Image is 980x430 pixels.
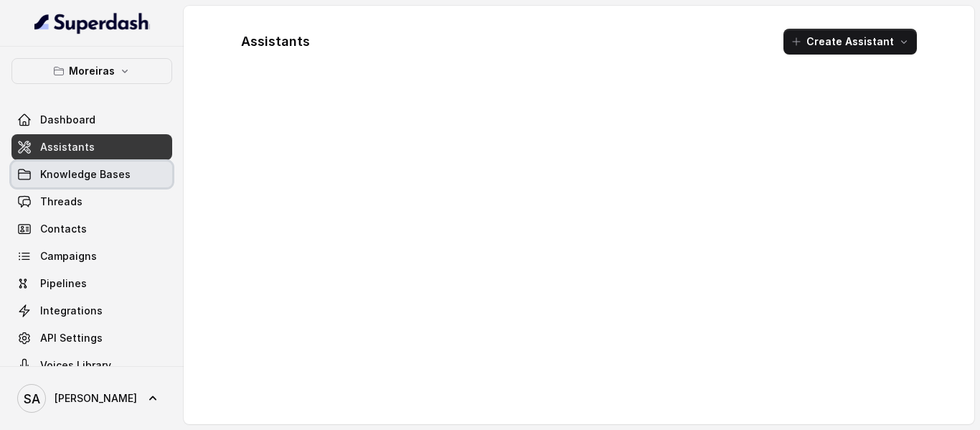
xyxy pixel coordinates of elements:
span: Campaigns [40,249,97,263]
span: Voices Library [40,358,111,373]
a: Dashboard [11,107,172,133]
h1: Assistants [241,30,310,53]
img: light.svg [34,11,150,34]
a: Campaigns [11,243,172,269]
button: Moreiras [11,58,172,84]
span: Assistants [40,140,95,154]
p: Moreiras [69,62,115,80]
span: Integrations [40,304,103,318]
span: Contacts [40,222,87,236]
span: Pipelines [40,276,87,291]
a: API Settings [11,325,172,351]
a: Assistants [11,134,172,160]
span: Dashboard [40,113,95,127]
a: Threads [11,189,172,215]
a: Knowledge Bases [11,162,172,187]
a: [PERSON_NAME] [11,378,172,419]
span: API Settings [40,331,103,345]
span: Knowledge Bases [40,167,131,182]
span: [PERSON_NAME] [55,391,137,406]
a: Pipelines [11,271,172,296]
span: Threads [40,195,83,209]
a: Integrations [11,298,172,324]
a: Voices Library [11,352,172,378]
button: Create Assistant [783,29,917,55]
a: Contacts [11,216,172,242]
text: SA [24,391,40,406]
